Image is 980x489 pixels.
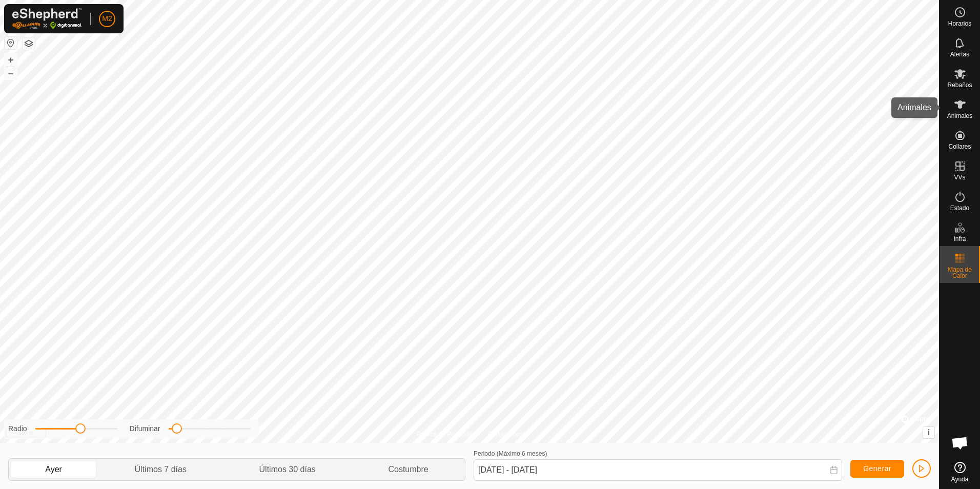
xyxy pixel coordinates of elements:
button: + [5,54,17,66]
button: Generar [850,460,904,478]
span: Costumbre [388,463,428,476]
label: Periodo (Máximo 6 meses) [474,450,547,457]
span: Mapa de Calor [942,267,977,279]
span: i [928,428,930,437]
button: i [923,427,934,438]
span: Infra [953,236,966,242]
span: Ayuda [951,476,969,482]
a: Contáctenos [488,430,522,439]
label: Difuminar [130,423,160,434]
button: – [5,67,17,79]
a: Chat abierto [945,427,975,458]
span: Alertas [950,51,969,57]
span: Últimos 7 días [135,463,187,476]
span: M2 [102,13,112,24]
span: Generar [863,464,891,473]
span: Horarios [948,21,971,27]
span: Últimos 30 días [259,463,316,476]
span: Ayer [45,463,62,476]
img: Logo Gallagher [12,8,82,29]
span: VVs [954,174,965,180]
button: Capas del Mapa [23,37,35,50]
span: Estado [950,205,969,211]
label: Radio [8,423,27,434]
button: Restablecer Mapa [5,37,17,49]
span: Rebaños [947,82,972,88]
a: Ayuda [940,458,980,486]
a: Política de Privacidad [417,430,476,439]
span: Animales [947,113,972,119]
span: Collares [948,144,971,150]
